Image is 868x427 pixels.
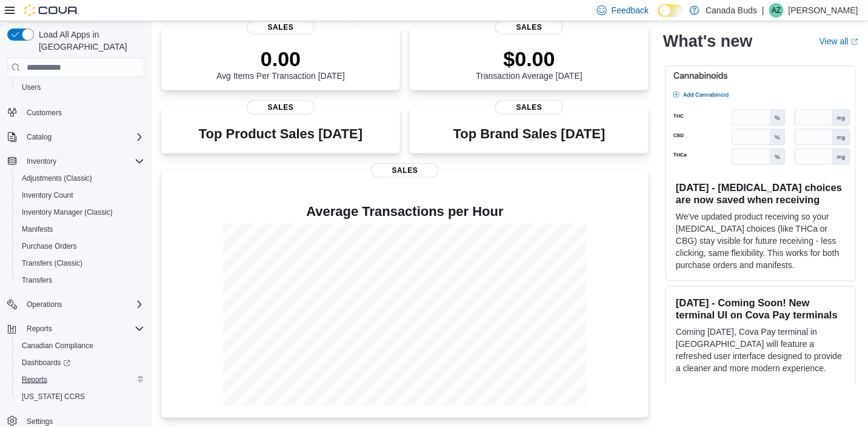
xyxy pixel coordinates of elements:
span: Customers [22,104,144,119]
p: $0.00 [476,47,583,71]
a: Dashboards [17,355,75,370]
span: Purchase Orders [17,239,144,254]
span: Settings [27,417,53,426]
span: Reports [22,375,47,385]
button: [US_STATE] CCRS [12,388,149,405]
button: Operations [2,296,149,313]
p: Coming [DATE], Cova Pay terminal in [GEOGRAPHIC_DATA] will feature a refreshed user interface des... [676,326,846,374]
span: Load All Apps in [GEOGRAPHIC_DATA] [34,29,144,53]
button: Operations [22,297,67,312]
span: Reports [17,372,144,387]
span: Transfers (Classic) [22,258,82,268]
span: Inventory Manager (Classic) [17,205,144,220]
span: Dashboards [22,358,70,368]
h3: [DATE] - Coming Soon! New terminal UI on Cova Pay terminals [676,297,846,321]
span: Sales [495,100,563,115]
div: Transaction Average [DATE] [476,47,583,81]
a: Purchase Orders [17,239,82,254]
a: Reports [17,372,52,387]
span: Inventory Count [22,190,73,200]
span: Catalog [27,132,52,142]
span: Catalog [22,130,144,144]
span: Washington CCRS [17,389,144,404]
span: Inventory Count [17,188,144,203]
a: Dashboards [12,354,149,371]
input: Dark Mode [658,4,684,17]
button: Inventory [22,154,61,169]
p: 0.00 [216,47,345,71]
span: Transfers (Classic) [17,256,144,271]
span: Reports [22,321,144,336]
a: Adjustments (Classic) [17,171,97,186]
a: Transfers [17,273,57,287]
a: Inventory Count [17,188,78,203]
span: Inventory [27,156,56,166]
h3: [DATE] - [MEDICAL_DATA] choices are now saved when receiving [676,181,846,206]
button: Users [12,79,149,96]
span: [US_STATE] CCRS [22,392,85,402]
img: Cova [24,4,79,16]
span: Adjustments (Classic) [17,171,144,186]
button: Customers [2,103,149,121]
span: Users [22,82,41,92]
button: Inventory Manager (Classic) [12,204,149,221]
button: Reports [12,371,149,388]
span: Sales [247,100,315,115]
span: Sales [495,20,563,35]
button: Purchase Orders [12,238,149,255]
span: Inventory Manager (Classic) [22,207,113,217]
span: Inventory [22,154,144,169]
span: Transfers [17,273,144,287]
a: Transfers (Classic) [17,256,87,271]
span: Transfers [22,275,52,285]
span: Operations [27,300,62,309]
span: Sales [371,163,439,178]
button: Manifests [12,221,149,238]
a: Manifests [17,222,58,237]
button: Reports [22,321,57,336]
span: Manifests [22,224,53,234]
button: Adjustments (Classic) [12,170,149,187]
a: [US_STATE] CCRS [17,389,90,404]
div: Avg Items Per Transaction [DATE] [216,47,345,81]
button: Canadian Compliance [12,337,149,354]
span: Canadian Compliance [22,341,93,351]
button: Inventory [2,153,149,170]
a: View allExternal link [820,36,858,46]
span: Feedback [612,4,649,16]
span: AZ [772,3,781,18]
span: Adjustments (Classic) [22,173,92,183]
span: Manifests [17,222,144,237]
button: Inventory Count [12,187,149,204]
span: Operations [22,297,144,312]
span: Purchase Orders [22,241,77,251]
p: We've updated product receiving so your [MEDICAL_DATA] choices (like THCa or CBG) stay visible fo... [676,210,846,271]
svg: External link [851,38,858,45]
span: Sales [247,20,315,35]
a: Customers [22,106,67,120]
button: Catalog [22,130,56,144]
span: Canadian Compliance [17,338,144,353]
button: Transfers [12,272,149,289]
button: Reports [2,320,149,337]
span: Reports [27,324,52,334]
span: Users [17,80,144,95]
p: [PERSON_NAME] [789,3,858,18]
button: Transfers (Classic) [12,255,149,272]
span: Dashboards [17,355,144,370]
h2: What's new [663,32,752,51]
a: Users [17,80,45,95]
a: Canadian Compliance [17,338,98,353]
h3: Top Product Sales [DATE] [199,127,362,141]
span: Customers [27,108,62,118]
a: Inventory Manager (Classic) [17,205,118,220]
h3: Top Brand Sales [DATE] [453,127,606,141]
p: | [762,3,764,18]
h4: Average Transactions per Hour [171,204,639,219]
button: Catalog [2,129,149,146]
div: Aaron Zgud [769,3,784,18]
p: Canada Buds [706,3,757,18]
